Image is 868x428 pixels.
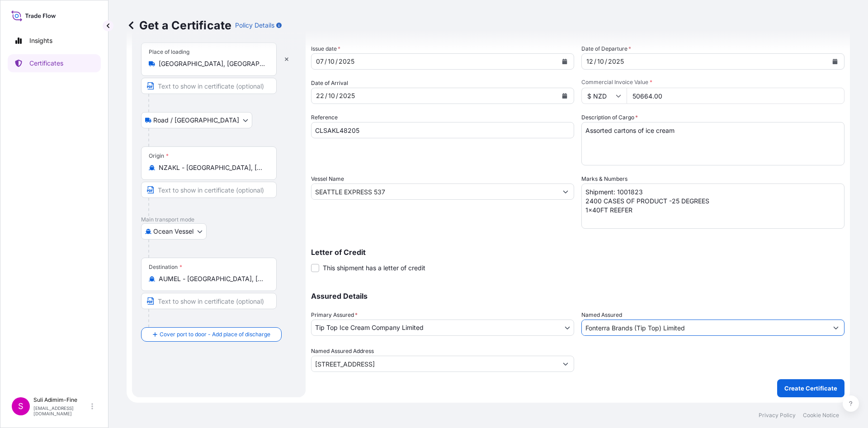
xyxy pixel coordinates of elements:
input: Enter amount [627,88,844,104]
label: Named Assured Address [311,347,374,356]
span: S [18,402,24,411]
p: Create Certificate [784,384,837,393]
label: Named Assured [581,310,622,320]
input: Assured Name [582,320,828,336]
button: Calendar [828,54,842,69]
div: / [325,56,327,67]
p: Letter of Credit [311,249,844,256]
input: Text to appear on certificate [141,182,277,198]
div: day, [315,56,325,67]
span: Road / [GEOGRAPHIC_DATA] [153,116,239,125]
div: Origin [149,152,169,160]
p: Main transport mode [141,216,297,223]
input: Text to appear on certificate [141,78,277,94]
button: Select transport [141,223,207,240]
label: Vessel Name [311,174,344,183]
p: Suli Adimim-Fine [33,396,90,404]
div: year, [607,56,625,67]
span: Ocean Vessel [153,227,193,236]
div: day, [315,90,325,101]
span: This shipment has a letter of credit [323,263,425,273]
label: Description of Cargo [581,113,638,122]
div: / [594,56,596,67]
button: Show suggestions [557,356,574,372]
div: / [336,90,338,101]
span: Tip Top Ice Cream Company Limited [315,323,424,332]
input: Destination [159,274,265,283]
span: Date of Arrival [311,79,348,88]
span: Commercial Invoice Value [581,79,844,86]
input: Place of loading [159,59,265,68]
div: day, [585,56,594,67]
p: Insights [29,36,52,45]
div: Place of loading [149,48,189,56]
a: Insights [8,32,101,50]
button: Select transport [141,112,252,128]
button: Show suggestions [828,320,844,336]
div: month, [596,56,605,67]
input: Enter booking reference [311,122,574,138]
div: year, [338,56,355,67]
input: Text to appear on certificate [141,293,277,309]
a: Certificates [8,54,101,72]
input: Named Assured Address [311,356,557,372]
a: Cookie Notice [803,412,839,419]
p: Policy Details [235,21,274,30]
div: / [335,56,338,67]
div: year, [338,90,356,101]
button: Calendar [557,89,572,103]
input: Origin [159,163,265,172]
button: Tip Top Ice Cream Company Limited [311,320,574,336]
button: Calendar [557,54,572,69]
p: Assured Details [311,292,844,300]
button: Cover port to door - Add place of discharge [141,327,282,342]
p: [EMAIL_ADDRESS][DOMAIN_NAME] [33,405,90,416]
div: / [325,90,327,101]
div: month, [327,56,335,67]
div: / [605,56,607,67]
a: Privacy Policy [759,412,796,419]
div: Destination [149,263,182,271]
label: Reference [311,113,338,122]
label: Marks & Numbers [581,174,627,183]
p: Get a Certificate [127,18,231,33]
button: Show suggestions [557,183,574,200]
button: Create Certificate [777,379,844,397]
span: Primary Assured [311,310,358,320]
span: Cover port to door - Add place of discharge [160,330,270,339]
p: Certificates [29,59,63,68]
input: Type to search vessel name or IMO [311,183,557,200]
div: month, [327,90,336,101]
